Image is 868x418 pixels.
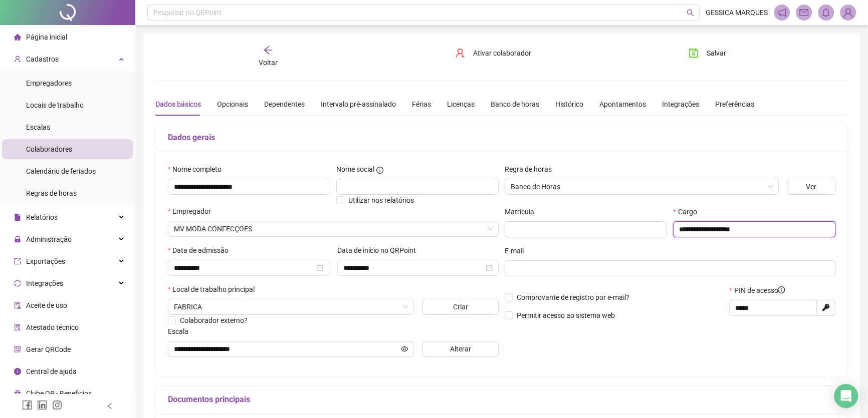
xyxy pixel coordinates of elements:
[777,8,786,17] span: notification
[336,164,374,175] span: Nome social
[168,393,835,405] h5: Documentos principais
[264,99,305,110] div: Dependentes
[22,400,32,410] span: facebook
[168,326,195,337] label: Escala
[14,368,21,375] span: info-circle
[734,285,785,296] span: PIN de acesso
[14,324,21,331] span: solution
[14,280,21,287] span: sync
[511,179,773,194] span: Banco de Horas
[453,301,468,312] span: Criar
[26,101,84,109] span: Locais de trabalho
[422,341,499,357] button: Alterar
[180,316,248,324] span: Colaborador externo?
[715,99,754,110] div: Preferências
[14,390,21,397] span: gift
[26,323,79,331] span: Atestado técnico
[473,48,531,59] span: Ativar colaborador
[673,206,703,217] label: Cargo
[14,302,21,309] span: audit
[455,48,465,58] span: user-add
[687,9,694,17] span: search
[26,55,59,63] span: Cadastros
[840,5,855,20] img: 84574
[26,367,77,375] span: Central de ajuda
[26,235,72,243] span: Administração
[174,221,493,236] span: MV MODA CONFECÇÕES LTDA
[168,164,228,175] label: Nome completo
[14,236,21,243] span: lock
[14,34,21,41] span: home
[14,214,21,221] span: file
[26,257,65,265] span: Exportações
[412,99,431,110] div: Férias
[168,284,261,295] label: Local de trabalho principal
[376,167,383,174] span: info-circle
[337,245,422,256] label: Data de início no QRPoint
[26,123,50,131] span: Escalas
[259,59,278,67] span: Voltar
[422,299,499,315] button: Criar
[491,99,539,110] div: Banco de horas
[448,45,539,61] button: Ativar colaborador
[26,279,63,287] span: Integrações
[517,293,629,301] span: Comprovante de registro por e-mail?
[26,213,58,221] span: Relatórios
[14,258,21,265] span: export
[217,99,248,110] div: Opcionais
[505,206,541,217] label: Matrícula
[821,8,830,17] span: bell
[174,299,408,314] span: RUA BREJO SANTO 391 ANCURI
[662,99,699,110] div: Integrações
[52,400,62,410] span: instagram
[599,99,646,110] div: Apontamentos
[707,48,726,59] span: Salvar
[168,206,218,217] label: Empregador
[348,196,414,204] span: Utilizar nos relatórios
[106,402,113,409] span: left
[26,345,71,353] span: Gerar QRCode
[778,286,785,293] span: info-circle
[450,343,471,354] span: Alterar
[555,99,583,110] div: Histórico
[799,8,808,17] span: mail
[26,189,77,197] span: Regras de horas
[14,56,21,63] span: user-add
[834,384,858,408] div: Open Intercom Messenger
[263,45,273,55] span: arrow-left
[14,346,21,353] span: qrcode
[26,145,72,153] span: Colaboradores
[26,79,72,87] span: Empregadores
[689,48,699,58] span: save
[37,400,47,410] span: linkedin
[681,45,734,61] button: Salvar
[26,167,96,175] span: Calendário de feriados
[505,245,530,256] label: E-mail
[517,311,615,319] span: Permitir acesso ao sistema web
[26,33,67,41] span: Página inicial
[806,181,816,192] span: Ver
[168,245,235,256] label: Data de admissão
[401,345,408,352] span: eye
[505,164,558,175] label: Regra de horas
[787,179,835,195] button: Ver
[321,99,396,110] div: Intervalo pré-assinalado
[26,301,67,309] span: Aceite de uso
[168,132,835,144] h5: Dados gerais
[26,389,92,397] span: Clube QR - Beneficios
[706,7,768,18] span: GESSICA MARQUES
[447,99,475,110] div: Licenças
[155,99,201,110] div: Dados básicos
